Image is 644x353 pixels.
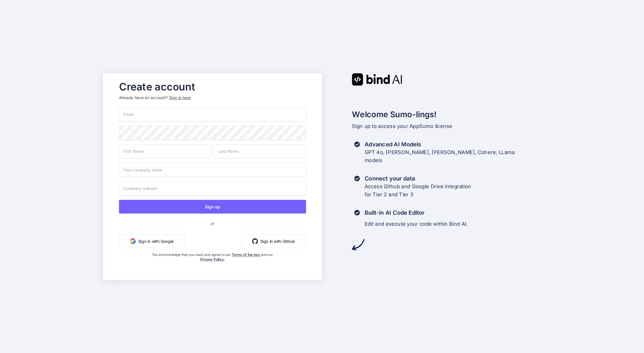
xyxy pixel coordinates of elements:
[200,257,225,262] a: Privacy Policy.
[365,183,471,199] p: Access Github and Google Drive integration for Tier 2 and Tier 3
[241,234,306,248] button: Sign in with Github
[169,95,191,100] div: Sign in here
[365,174,471,183] h3: Connect your data
[150,253,275,275] div: You acknowledge that you read, and agree to our and our
[130,238,136,244] img: google
[119,200,306,214] button: Sign up
[119,144,211,158] input: First Name
[365,140,515,148] h3: Advanced AI Models
[352,238,364,251] img: arrow
[119,82,306,91] h2: Create account
[365,220,468,228] p: Edit and execute your code within Bind AI.
[252,238,258,244] img: github
[119,107,306,121] input: Email
[119,95,306,100] p: Already have an account?
[232,253,261,257] a: Terms of Service
[352,122,541,130] p: Sign up to access your AppSumo license
[214,144,306,158] input: Last Name
[119,163,306,177] input: Your company name
[365,148,515,164] p: GPT 4o, [PERSON_NAME], [PERSON_NAME], Cohere, LLama models
[365,209,468,217] h3: Built-in AI Code Editor
[352,73,402,85] img: Bind AI logo
[119,181,306,195] input: Company website
[188,216,237,230] span: or
[352,109,541,121] h2: Welcome Sumo-lings!
[119,234,185,248] button: Sign in with Google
